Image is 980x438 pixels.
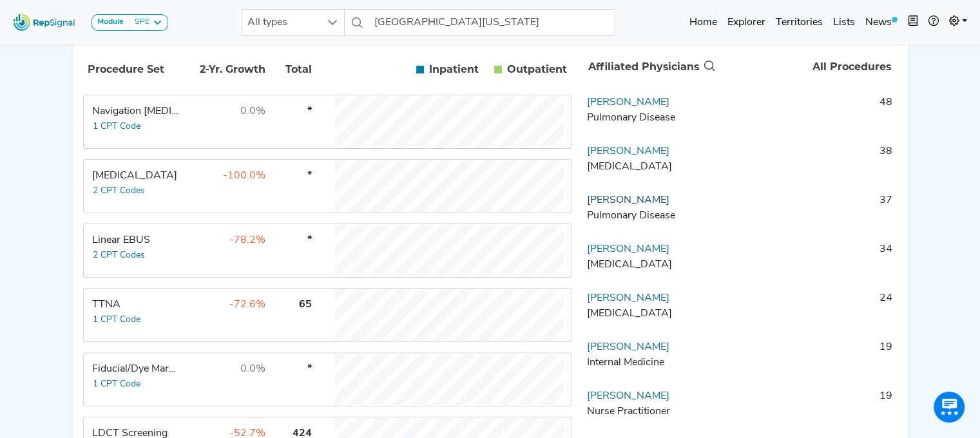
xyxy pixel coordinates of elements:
span: 65 [299,300,312,310]
div: Internal Medicine [587,355,712,370]
a: [PERSON_NAME] [587,195,669,205]
td: 19 [717,339,898,378]
span: -72.6% [229,300,265,310]
a: [PERSON_NAME] [587,293,669,303]
div: Transbronchial Biopsy [92,168,180,184]
a: [PERSON_NAME] [587,146,669,157]
td: 48 [717,95,898,133]
div: Nurse Practitioner [587,404,712,419]
span: All types [242,10,320,35]
div: Navigation Bronchoscopy [92,104,180,119]
td: 34 [717,242,898,280]
button: 2 CPT Codes [92,184,146,198]
div: Interventional Radiology [587,257,712,272]
button: 1 CPT Code [92,312,141,327]
a: [PERSON_NAME] [587,244,669,254]
th: Total [269,48,314,91]
div: TTNA [92,297,180,312]
span: Inpatient [429,62,479,77]
div: Radiation Oncology [587,159,712,175]
a: [PERSON_NAME] [587,97,669,108]
th: All Procedures [718,46,897,88]
button: 2 CPT Codes [92,248,146,263]
span: 0.0% [240,364,265,374]
span: Outpatient [507,62,567,77]
td: 38 [717,144,898,182]
div: Interventional Radiology [587,306,712,321]
button: Intel Book [903,10,923,35]
div: Linear EBUS [92,233,180,248]
th: Procedure Set [86,48,182,91]
input: Search a physician or facility [369,9,615,36]
a: [PERSON_NAME] [587,342,669,352]
div: Pulmonary Disease [587,208,712,224]
th: Affiliated Physicians [582,46,718,88]
button: 1 CPT Code [92,377,141,392]
td: 37 [717,193,898,231]
span: -100.0% [223,171,265,181]
div: SPE [130,17,149,28]
a: News [860,10,903,35]
div: Fiducial/Dye Marking [92,361,180,377]
strong: Module [97,18,124,26]
div: Pulmonary Disease [587,110,712,126]
a: Territories [771,10,828,35]
a: Explorer [722,10,771,35]
a: Home [684,10,722,35]
a: Lists [828,10,860,35]
th: 2-Yr. Growth [184,48,267,91]
td: 19 [717,388,898,427]
button: ModuleSPE [91,14,168,31]
button: 1 CPT Code [92,119,141,134]
span: -78.2% [229,235,265,245]
td: 24 [717,290,898,329]
span: 0.0% [240,106,265,117]
a: [PERSON_NAME] [587,391,669,401]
